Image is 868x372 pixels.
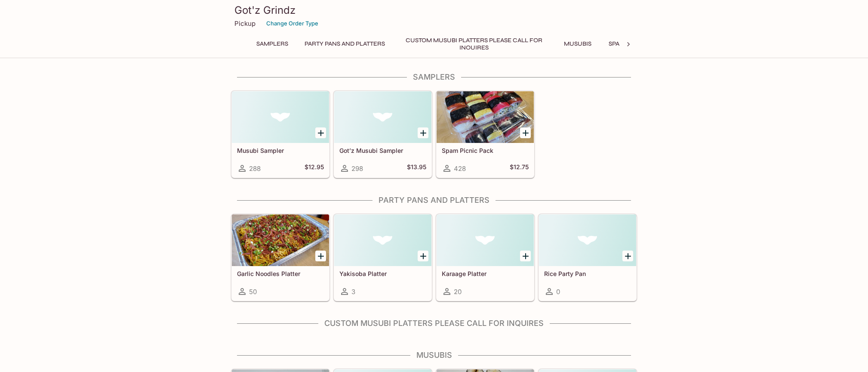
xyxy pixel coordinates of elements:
[558,38,597,50] button: Musubis
[334,214,431,266] div: Yakisoba Platter
[232,214,329,266] div: Garlic Noodles Platter
[510,163,529,174] h5: $12.75
[437,214,534,266] div: Karaage Platter
[436,214,534,301] a: Karaage Platter20
[234,3,634,17] h3: Got'z Grindz
[232,91,329,143] div: Musubi Sampler
[237,147,324,154] h5: Musubi Sampler
[437,91,534,143] div: Spam Picnic Pack
[231,195,637,205] h4: Party Pans and Platters
[539,214,637,301] a: Rice Party Pan0
[339,147,426,154] h5: Got’z Musubi Sampler
[442,147,529,154] h5: Spam Picnic Pack
[252,38,293,50] button: Samplers
[407,163,426,174] h5: $13.95
[418,251,428,261] button: Add Yakisoba Platter
[339,270,426,277] h5: Yakisoba Platter
[334,214,432,301] a: Yakisoba Platter3
[351,288,355,296] span: 3
[262,17,322,30] button: Change Order Type
[454,164,466,173] span: 428
[300,38,390,50] button: Party Pans and Platters
[315,127,326,138] button: Add Musubi Sampler
[520,127,531,138] button: Add Spam Picnic Pack
[556,288,560,296] span: 0
[249,164,261,173] span: 288
[334,91,432,178] a: Got’z Musubi Sampler298$13.95
[418,127,428,138] button: Add Got’z Musubi Sampler
[231,350,637,360] h4: Musubis
[442,270,529,277] h5: Karaage Platter
[231,214,329,301] a: Garlic Noodles Platter50
[231,72,637,82] h4: Samplers
[351,164,363,173] span: 298
[234,19,255,28] p: Pickup
[237,270,324,277] h5: Garlic Noodles Platter
[397,38,551,50] button: Custom Musubi Platters PLEASE CALL FOR INQUIRES
[334,91,431,143] div: Got’z Musubi Sampler
[305,163,324,174] h5: $12.95
[315,251,326,261] button: Add Garlic Noodles Platter
[249,288,257,296] span: 50
[436,91,534,178] a: Spam Picnic Pack428$12.75
[454,288,462,296] span: 20
[520,251,531,261] button: Add Karaage Platter
[604,38,659,50] button: Spam Musubis
[231,319,637,328] h4: Custom Musubi Platters PLEASE CALL FOR INQUIRES
[544,270,631,277] h5: Rice Party Pan
[539,214,636,266] div: Rice Party Pan
[622,251,633,261] button: Add Rice Party Pan
[231,91,329,178] a: Musubi Sampler288$12.95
